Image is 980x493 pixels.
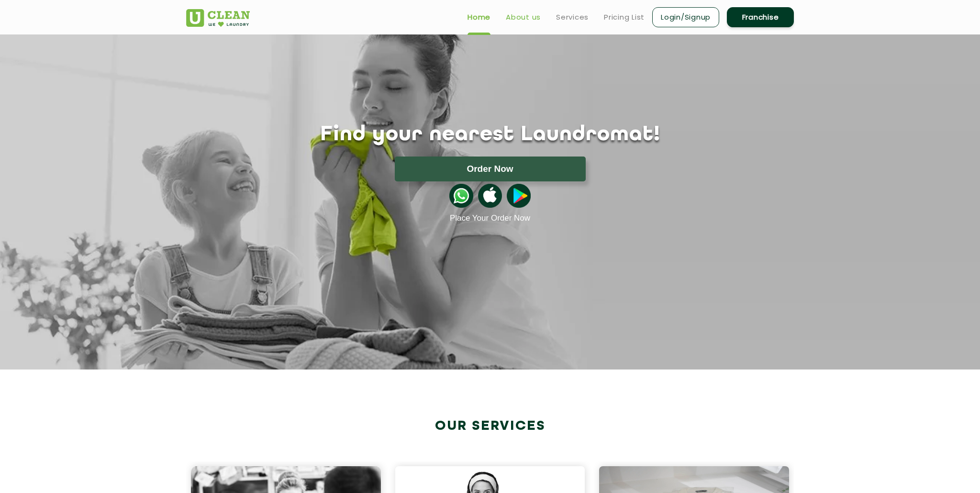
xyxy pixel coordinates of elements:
button: Order Now [395,157,586,181]
a: About us [506,11,541,23]
a: Pricing List [604,11,645,23]
a: Franchise [727,7,794,27]
a: Place Your Order Now [450,213,530,223]
h2: Our Services [186,418,794,434]
a: Home [468,11,490,23]
img: UClean Laundry and Dry Cleaning [186,9,250,27]
a: Login/Signup [652,7,719,27]
img: apple-icon.png [478,184,502,208]
img: playstoreicon.png [507,184,531,208]
img: whatsappicon.png [449,184,473,208]
h1: Find your nearest Laundromat! [179,123,801,147]
a: Services [556,11,589,23]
